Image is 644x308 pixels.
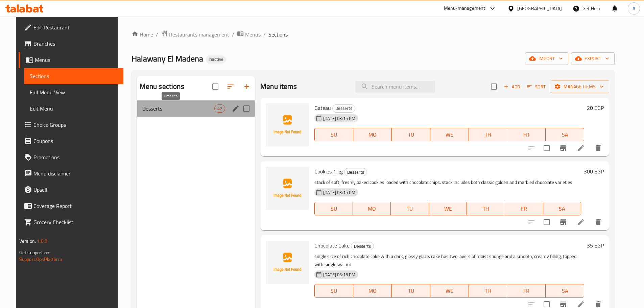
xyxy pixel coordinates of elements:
h6: 20 EGP [587,103,604,113]
span: Full Menu View [30,88,118,96]
a: Support.OpsPlatform [19,255,62,264]
p: stack of soft, freshly baked cookies loaded with chocolate chips. stack includes both classic gol... [314,178,581,187]
a: Full Menu View [24,84,123,100]
button: SA [546,128,584,141]
a: Branches [19,35,123,52]
span: Sections [268,30,288,39]
span: Sort sections [222,78,239,95]
span: SA [548,130,581,140]
span: Halawany El Madena [132,51,203,66]
span: 42 [215,105,225,112]
span: Add [503,83,521,91]
button: Add [501,81,523,92]
a: Menus [237,30,261,39]
span: Get support on: [19,248,50,257]
span: Desserts [344,168,367,176]
button: TH [467,202,505,215]
a: Restaurants management [161,30,229,39]
a: Coupons [19,133,123,149]
span: Branches [33,40,118,48]
p: single slice of rich chocolate cake with a dark, glossy glaze. cake has two layers of moist spong... [314,252,584,269]
h6: 35 EGP [587,241,604,250]
span: Menus [35,56,118,64]
a: Upsell [19,182,123,198]
button: SA [546,284,584,298]
span: SU [317,286,351,296]
span: Gateau [314,103,331,113]
button: FR [507,284,546,298]
button: TH [469,284,507,298]
span: [DATE] 03:15 PM [320,189,358,196]
div: [GEOGRAPHIC_DATA] [517,5,562,12]
div: Menu-management [444,4,485,13]
span: Select to update [540,215,554,229]
span: [DATE] 03:15 PM [320,115,358,122]
button: TU [392,284,430,298]
button: FR [505,202,543,215]
button: WE [429,202,467,215]
span: WE [433,130,466,140]
a: Edit menu item [577,218,585,226]
span: MO [356,130,389,140]
h2: Menu items [260,81,297,92]
img: Gateau [266,103,309,146]
span: Select section [487,79,501,94]
span: Inactive [206,56,226,62]
span: FR [510,130,543,140]
input: search [355,81,435,93]
span: SA [546,204,579,214]
a: Edit Menu [24,100,123,117]
span: Grocery Checklist [33,218,118,226]
span: TH [472,286,505,296]
a: Choice Groups [19,117,123,133]
span: Select to update [540,141,554,155]
nav: Menu sections [137,98,255,119]
span: FR [508,204,541,214]
span: Select all sections [208,79,222,94]
span: Desserts [351,242,374,250]
a: Grocery Checklist [19,214,123,230]
img: Chocolate Cake [266,241,309,284]
span: Manage items [555,82,604,91]
span: MO [356,204,388,214]
span: WE [433,286,466,296]
button: delete [590,140,606,156]
img: Cookies 1 kg [266,167,309,210]
span: A [633,5,635,12]
span: import [530,54,563,63]
button: Sort [525,81,547,92]
li: / [263,30,266,39]
span: Menus [245,30,261,39]
button: WE [430,284,469,298]
li: / [232,30,234,39]
span: SU [317,130,351,140]
a: Edit menu item [577,144,585,152]
span: Sections [30,72,118,80]
span: Promotions [33,153,118,161]
button: WE [430,128,469,141]
button: MO [353,128,392,141]
button: Add section [239,78,255,95]
span: TU [395,286,428,296]
span: MO [356,286,389,296]
a: Promotions [19,149,123,165]
h2: Menu sections [140,81,184,92]
span: TH [470,204,502,214]
span: SU [317,204,350,214]
span: FR [510,286,543,296]
button: TU [392,128,430,141]
span: WE [432,204,464,214]
a: Menus [19,52,123,68]
li: / [156,30,158,39]
span: TU [393,204,426,214]
a: Home [132,30,153,39]
span: Version: [19,237,36,245]
span: Menu disclaimer [33,169,118,177]
div: Desserts [332,104,355,113]
button: MO [353,202,391,215]
nav: breadcrumb [132,30,615,39]
span: Edit Menu [30,104,118,113]
span: Desserts [142,104,214,113]
span: Chocolate Cake [314,240,350,251]
button: import [525,52,568,65]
